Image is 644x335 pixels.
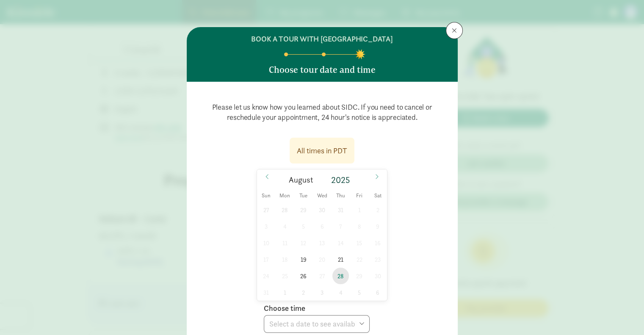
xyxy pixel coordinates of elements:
[276,193,294,199] span: Mon
[332,268,349,284] span: August 28, 2025
[251,34,392,44] h6: BOOK A TOUR WITH [GEOGRAPHIC_DATA]
[297,145,347,156] div: All times in PDT
[264,303,305,313] label: Choose time
[295,268,312,284] span: August 26, 2025
[368,193,387,199] span: Sat
[289,176,313,184] span: August
[295,251,312,268] span: August 19, 2025
[257,193,276,199] span: Sun
[200,95,444,129] p: Please let us know how you learned about SIDC. If you need to cancel or reschedule your appointme...
[294,193,313,199] span: Tue
[332,193,350,199] span: Thu
[350,193,368,199] span: Fri
[332,251,349,268] span: August 21, 2025
[269,65,376,75] h5: Choose tour date and time
[313,193,332,199] span: Wed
